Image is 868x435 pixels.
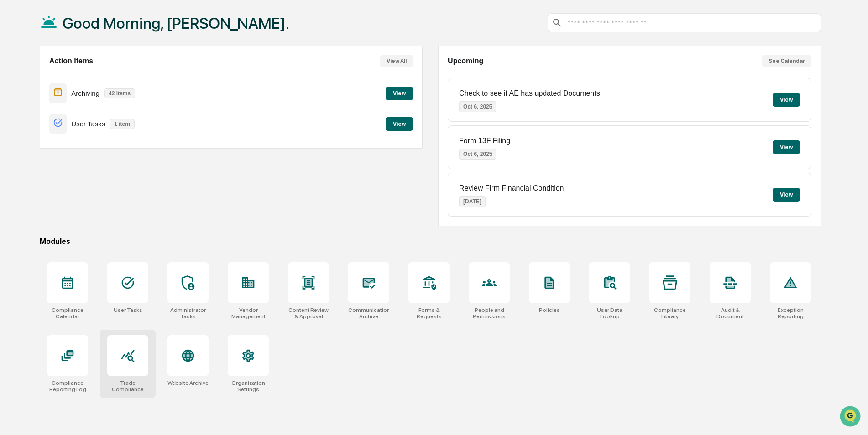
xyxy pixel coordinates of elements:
p: How can we help? [9,19,166,34]
div: Start new chat [31,70,150,79]
div: User Tasks [114,307,142,313]
button: Start new chat [155,72,166,83]
h2: Upcoming [448,57,483,65]
div: Forms & Requests [408,307,450,320]
div: We're available if you need us! [31,79,115,86]
div: Website Archive [167,380,209,386]
a: Powered byPylon [64,154,110,161]
div: Compliance Reporting Log [47,380,88,393]
div: Compliance Library [649,307,690,320]
p: [DATE] [459,196,486,207]
p: User Tasks [71,120,105,128]
button: See Calendar [762,55,811,67]
div: People and Permissions [469,307,510,320]
span: Preclearance [18,115,59,124]
div: Communications Archive [348,307,389,320]
div: 🔎 [9,133,16,140]
p: 1 item [110,119,135,129]
div: Content Review & Approval [288,307,329,320]
button: View [773,140,800,154]
a: View [386,88,413,97]
p: 42 items [104,88,135,98]
iframe: Open customer support [839,405,863,430]
div: Organization Settings [228,380,269,393]
span: Pylon [91,155,110,161]
div: 🗄️ [66,116,73,123]
div: User Data Lookup [589,307,630,320]
p: Archiving [71,89,99,97]
a: 🖐️Preclearance [5,111,63,128]
span: Attestations [75,115,113,124]
button: View [386,87,413,100]
h2: Action Items [49,57,93,65]
button: View [773,188,800,202]
h1: Good Morning, [PERSON_NAME]. [63,14,289,32]
div: Audit & Document Logs [710,307,751,320]
p: Review Firm Financial Condition [459,184,564,192]
div: Policies [539,307,560,313]
button: View All [380,55,413,67]
div: Exception Reporting [770,307,811,320]
p: Form 13F Filing [459,137,510,145]
p: Oct 6, 2025 [459,101,496,112]
p: Check to see if AE has updated Documents [459,89,600,98]
img: 1746055101610-c473b297-6a78-478c-a979-82029cc54cd1 [9,70,26,86]
div: Trade Compliance [107,380,148,393]
div: Vendor Management [228,307,269,320]
div: Modules [40,237,821,246]
div: Administrator Tasks [167,307,209,320]
button: View [386,117,413,131]
a: View [386,119,413,128]
a: 🗄️Attestations [63,111,117,128]
div: 🖐️ [9,116,16,123]
button: View [773,93,800,107]
span: Data Lookup [18,132,58,141]
a: 🔎Data Lookup [5,129,61,145]
div: Compliance Calendar [47,307,88,320]
p: Oct 6, 2025 [459,149,496,160]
